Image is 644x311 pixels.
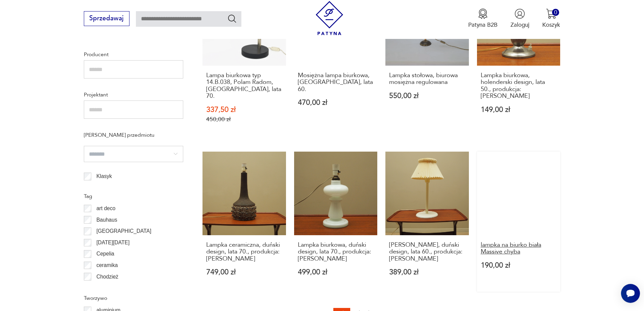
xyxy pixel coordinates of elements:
[478,8,488,19] img: Ikona medalu
[621,284,640,303] iframe: Smartsupp widget button
[294,152,378,292] a: Lampka biurkowa, duński design, lata 70., produkcja: DaniaLampka biurkowa, duński design, lata 70...
[389,242,465,262] h3: [PERSON_NAME], duński design, lata 60., produkcja: [PERSON_NAME]
[312,1,347,35] img: Patyna - sklep z meblami i dekoracjami vintage
[481,106,557,113] p: 149,00 zł
[202,152,286,292] a: Lampka ceramiczna, duński design, lata 70., produkcja: DaniaLampka ceramiczna, duński design, lat...
[515,8,525,19] img: Ikonka użytkownika
[385,152,469,292] a: Lampa biurkowa, duński design, lata 60., produkcja: Dania[PERSON_NAME], duński design, lata 60., ...
[227,14,237,23] button: Szukaj
[96,216,117,224] p: Bauhaus
[510,8,529,29] button: Zaloguj
[206,106,282,113] p: 337,50 zł
[298,269,374,276] p: 499,00 zł
[96,249,114,258] p: Cepelia
[468,8,498,29] button: Patyna B2B
[389,72,465,86] h3: Lampka stołowa, biurowa mosiężna regulowana
[477,152,560,292] a: lampka na biurko biała Massive chybalampka na biurko biała Massive chyba190,00 zł
[389,92,465,99] p: 550,00 zł
[96,261,118,270] p: ceramika
[206,116,282,123] p: 450,00 zł
[96,227,151,236] p: [GEOGRAPHIC_DATA]
[96,284,117,292] p: Ćmielów
[84,11,129,26] button: Sprzedawaj
[298,242,374,262] h3: Lampka biurkowa, duński design, lata 70., produkcja: [PERSON_NAME]
[542,8,560,29] button: 0Koszyk
[542,21,560,29] p: Koszyk
[468,21,498,29] p: Patyna B2B
[206,269,282,276] p: 749,00 zł
[84,16,129,22] a: Sprzedawaj
[84,90,183,99] p: Projektant
[84,192,183,201] p: Tag
[510,21,529,29] p: Zaloguj
[206,242,282,262] h3: Lampka ceramiczna, duński design, lata 70., produkcja: [PERSON_NAME]
[84,294,183,303] p: Tworzywo
[481,242,557,256] h3: lampka na biurko biała Massive chyba
[546,8,556,19] img: Ikona koszyka
[96,272,118,281] p: Chodzież
[389,269,465,276] p: 389,00 zł
[96,204,115,213] p: art deco
[481,72,557,100] h3: Lampka biurkowa, holenderski design, lata 50., produkcja: [PERSON_NAME]
[481,262,557,269] p: 190,00 zł
[84,50,183,59] p: Producent
[84,131,183,139] p: [PERSON_NAME] przedmiotu
[298,99,374,106] p: 470,00 zł
[552,9,559,16] div: 0
[206,72,282,100] h3: Lampa biurkowa typ 14.B.038, Polam Radom, [GEOGRAPHIC_DATA], lata 70.
[96,40,158,49] p: [GEOGRAPHIC_DATA] ( 4 )
[298,72,374,93] h3: Mosiężna lampa biurkowa, [GEOGRAPHIC_DATA], lata 60.
[96,238,129,247] p: [DATE][DATE]
[96,172,112,181] p: Klasyk
[468,8,498,29] a: Ikona medaluPatyna B2B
